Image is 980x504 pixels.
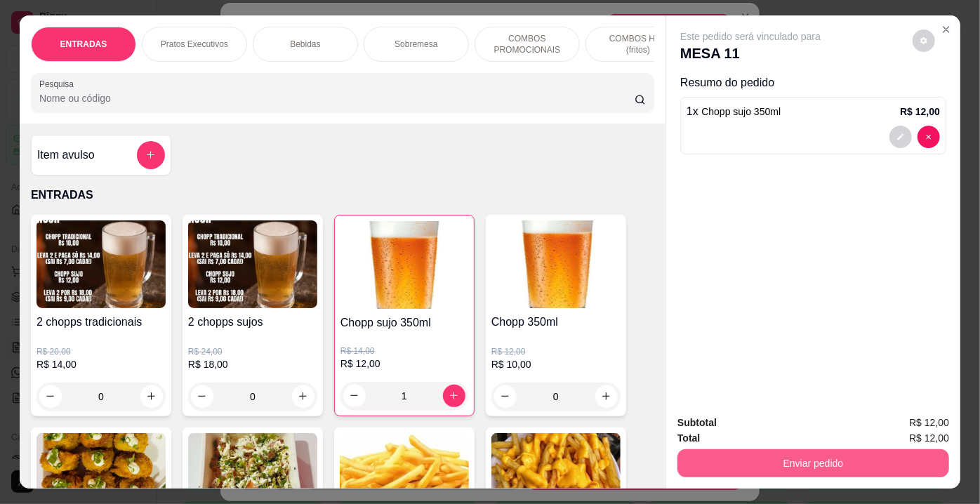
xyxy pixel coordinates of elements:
[37,346,166,357] p: R$ 20,00
[188,220,317,308] img: product-image
[900,105,940,119] p: R$ 12,00
[191,385,213,408] button: decrease-product-quantity
[140,385,163,408] button: increase-product-quantity
[137,141,165,169] button: add-separate-item
[39,385,62,408] button: decrease-product-quantity
[701,106,781,117] span: Chopp sujo 350ml
[491,346,621,357] p: R$ 12,00
[486,33,568,55] p: COMBOS PROMOCIONAIS
[913,29,935,52] button: decrease-product-quantity
[340,221,468,309] img: product-image
[491,314,621,331] h4: Chopp 350ml
[340,314,468,331] h4: Chopp sujo 350ml
[340,357,468,371] p: R$ 12,00
[39,91,635,105] input: Pesquisa
[188,346,317,357] p: R$ 24,00
[60,39,107,50] p: ENTRADAS
[290,39,320,50] p: Bebidas
[680,44,821,63] p: MESA 11
[597,33,679,55] p: COMBOS HOT (fritos)
[494,385,517,408] button: decrease-product-quantity
[491,357,621,371] p: R$ 10,00
[443,385,465,407] button: increase-product-quantity
[491,220,621,308] img: product-image
[889,126,912,148] button: decrease-product-quantity
[188,314,317,331] h4: 2 chopps sujos
[595,385,618,408] button: increase-product-quantity
[909,430,949,446] span: R$ 12,00
[687,103,781,120] p: 1 x
[39,78,79,90] label: Pesquisa
[680,29,821,44] p: Este pedido será vinculado para
[677,449,949,477] button: Enviar pedido
[918,126,940,148] button: decrease-product-quantity
[161,39,228,50] p: Pratos Executivos
[340,345,468,357] p: R$ 14,00
[343,385,366,407] button: decrease-product-quantity
[677,417,717,428] strong: Subtotal
[37,357,166,371] p: R$ 14,00
[680,74,946,91] p: Resumo do pedido
[37,220,166,308] img: product-image
[37,147,95,164] h4: Item avulso
[909,415,949,430] span: R$ 12,00
[395,39,437,50] p: Sobremesa
[31,187,654,204] p: ENTRADAS
[677,432,700,444] strong: Total
[188,357,317,371] p: R$ 18,00
[292,385,314,408] button: increase-product-quantity
[37,314,166,331] h4: 2 chopps tradicionais
[935,18,958,41] button: Close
